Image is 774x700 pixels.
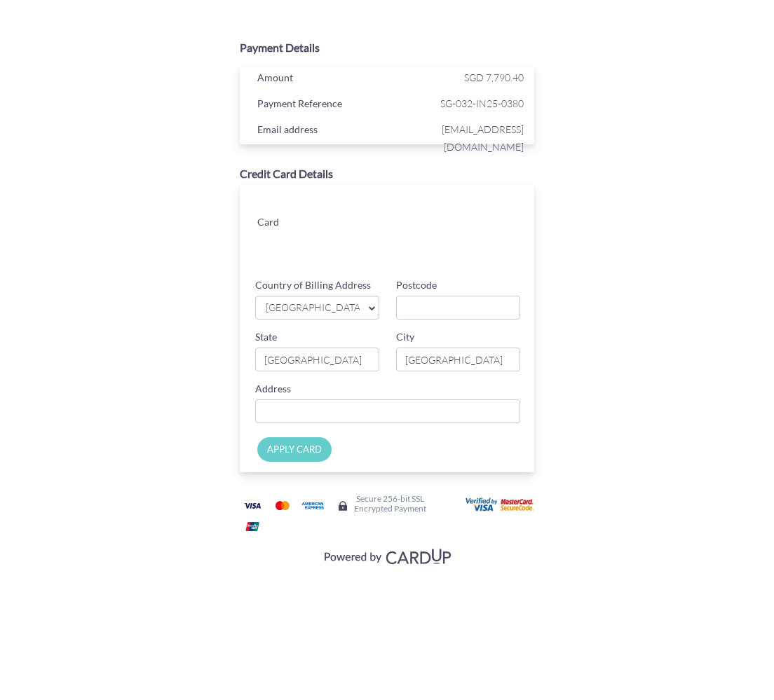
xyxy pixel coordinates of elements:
[317,543,457,569] img: Visa, Mastercard
[247,69,391,90] div: Amount
[247,95,391,116] div: Payment Reference
[255,296,379,320] a: [GEOGRAPHIC_DATA]
[299,497,327,514] img: American Express
[247,121,391,142] div: Email address
[238,518,266,535] img: Union Pay
[264,301,359,315] span: [GEOGRAPHIC_DATA]
[330,230,425,255] iframe: Secure card expiration date input frame
[396,330,414,344] label: City
[240,40,534,56] div: Payment Details
[257,437,332,462] input: APPLY CARD
[426,230,522,255] iframe: Secure card security code input frame
[330,199,522,224] iframe: Secure card number input frame
[466,497,536,513] img: User card
[240,166,534,182] div: Credit Card Details
[464,71,524,83] span: SGD 7,790.40
[247,213,318,234] div: Card
[391,121,524,156] span: [EMAIL_ADDRESS][DOMAIN_NAME]
[255,382,291,396] label: Address
[269,497,297,514] img: Mastercard
[354,494,426,512] h6: Secure 256-bit SSL Encrypted Payment
[337,500,348,512] img: Secure lock
[255,330,277,344] label: State
[396,278,437,292] label: Postcode
[391,95,524,112] span: SG-032-IN25-0380
[255,278,371,292] label: Country of Billing Address
[238,497,266,514] img: Visa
